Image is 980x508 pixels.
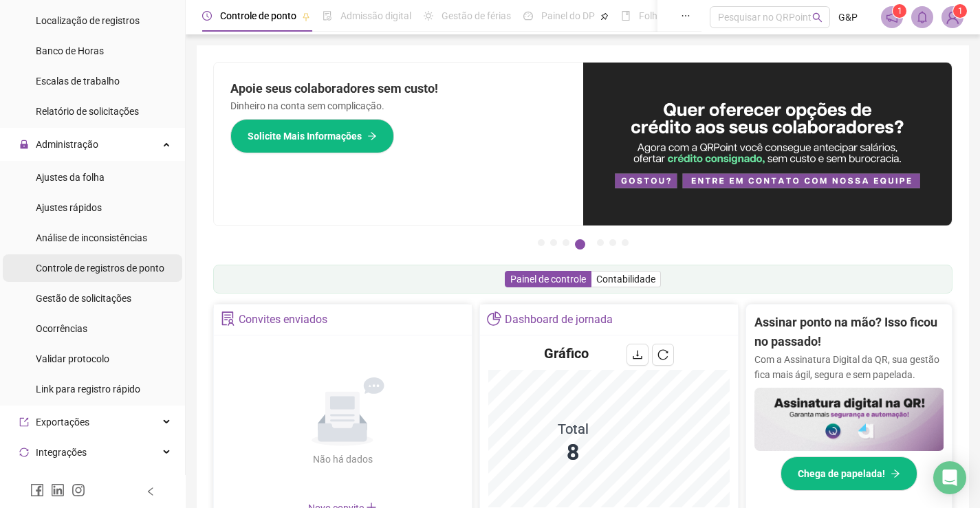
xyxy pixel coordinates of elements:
[146,487,155,496] span: left
[838,10,858,25] span: G&P
[36,417,89,428] span: Exportações
[230,119,394,153] button: Solicite Mais Informações
[798,466,885,481] span: Chega de papelada!
[600,12,609,21] span: pushpin
[279,452,406,467] div: Não há dados
[36,76,120,87] span: Escalas de trabalho
[202,11,212,21] span: clock-circle
[958,6,963,16] span: 1
[893,4,906,18] sup: 1
[681,11,690,21] span: ellipsis
[541,10,595,21] span: Painel do DP
[510,274,586,285] span: Painel de controle
[19,417,29,427] span: export
[886,11,898,23] span: notification
[19,448,29,457] span: sync
[609,239,616,246] button: 6
[596,274,655,285] span: Contabilidade
[632,349,643,360] span: download
[933,461,966,494] div: Open Intercom Messenger
[239,308,327,331] div: Convites enviados
[583,63,952,225] img: banner%2Fa8ee1423-cce5-4ffa-a127-5a2d429cc7d8.png
[781,456,917,491] button: Chega de papelada!
[442,10,511,21] span: Gestão de férias
[36,353,109,364] span: Validar protocolo
[230,79,567,98] h2: Apoie seus colaboradores sem custo!
[367,131,377,141] span: arrow-right
[544,344,589,363] h4: Gráfico
[754,313,944,352] h2: Assinar ponto na mão? Isso ficou no passado!
[302,12,310,21] span: pushpin
[538,239,545,246] button: 1
[523,11,533,21] span: dashboard
[36,263,164,274] span: Controle de registros de ponto
[36,139,98,150] span: Administração
[754,388,944,451] img: banner%2F02c71560-61a6-44d4-94b9-c8ab97240462.png
[812,12,823,23] span: search
[36,15,140,26] span: Localização de registros
[36,172,105,183] span: Ajustes da folha
[36,232,147,243] span: Análise de inconsistências
[622,239,629,246] button: 7
[563,239,569,246] button: 3
[657,349,668,360] span: reload
[221,311,235,326] span: solution
[36,202,102,213] span: Ajustes rápidos
[487,311,501,326] span: pie-chart
[36,323,87,334] span: Ocorrências
[754,352,944,382] p: Com a Assinatura Digital da QR, sua gestão fica mais ágil, segura e sem papelada.
[424,11,433,21] span: sun
[942,7,963,27] img: 40480
[953,4,967,18] sup: Atualize o seu contato no menu Meus Dados
[897,6,902,16] span: 1
[51,483,65,497] span: linkedin
[72,483,85,497] span: instagram
[230,98,567,113] p: Dinheiro na conta sem complicação.
[19,140,29,149] span: lock
[36,106,139,117] span: Relatório de solicitações
[30,483,44,497] span: facebook
[550,239,557,246] button: 2
[36,45,104,56] span: Banco de Horas
[916,11,928,23] span: bell
[621,11,631,21] span: book
[505,308,613,331] div: Dashboard de jornada
[36,293,131,304] span: Gestão de solicitações
[248,129,362,144] span: Solicite Mais Informações
[340,10,411,21] span: Admissão digital
[597,239,604,246] button: 5
[220,10,296,21] span: Controle de ponto
[575,239,585,250] button: 4
[36,384,140,395] span: Link para registro rápido
[323,11,332,21] span: file-done
[36,447,87,458] span: Integrações
[639,10,727,21] span: Folha de pagamento
[891,469,900,478] span: arrow-right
